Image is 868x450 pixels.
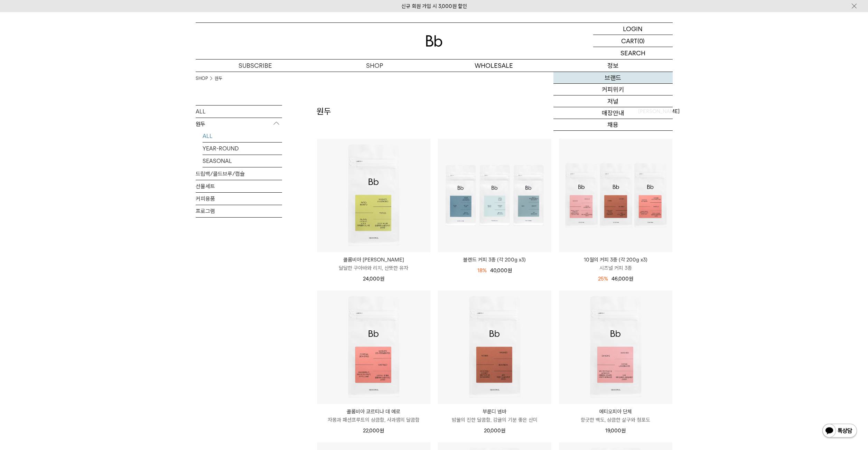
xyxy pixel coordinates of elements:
a: 선물세트 [196,180,282,192]
span: 원 [629,276,633,282]
a: 커피용품 [196,193,282,205]
a: 블렌드 커피 3종 (각 200g x3) [438,256,551,264]
img: 로고 [426,35,442,47]
h2: 원두 [317,105,331,117]
a: YEAR-ROUND [203,143,282,155]
div: 25% [598,275,608,283]
p: 밤꿀의 진한 달콤함, 감귤의 기분 좋은 산미 [438,416,551,424]
p: CART [621,35,637,47]
a: SUBSCRIBE [196,59,315,72]
a: 신규 회원 가입 시 3,000원 할인 [401,3,467,9]
a: SEASONAL [203,155,282,167]
a: ALL [203,130,282,142]
a: 원두 [215,75,222,82]
a: 채용 [553,119,673,131]
span: 40,000 [490,267,512,274]
a: 에티오피아 단체 향긋한 백도, 상큼한 살구와 청포도 [559,407,672,424]
a: CART (0) [593,35,673,47]
a: 콜롬비아 코르티나 데 예로 자몽과 패션프루트의 상큼함, 사과잼의 달콤함 [317,407,430,424]
p: 향긋한 백도, 상큼한 살구와 청포도 [559,416,672,424]
a: 10월의 커피 3종 (각 200g x3) 시즈널 커피 3종 [559,256,672,272]
div: 18% [477,266,487,275]
img: 콜롬비아 코르티나 데 예로 [317,291,430,404]
p: 콜롬비아 코르티나 데 예로 [317,407,430,416]
p: 자몽과 패션프루트의 상큼함, 사과잼의 달콤함 [317,416,430,424]
p: 시즈널 커피 3종 [559,264,672,272]
span: 원 [621,428,626,434]
a: 커피위키 [553,84,673,95]
p: 콜롬비아 [PERSON_NAME] [317,256,430,264]
p: 원두 [196,118,282,130]
p: 정보 [553,59,673,72]
a: LOGIN [593,23,673,35]
p: SEARCH [620,47,645,59]
p: LOGIN [623,23,643,35]
a: 드립백/콜드브루/캡슐 [196,168,282,180]
a: SHOP [315,59,434,72]
img: 에티오피아 단체 [559,291,672,404]
span: 19,000 [605,428,626,434]
a: 콜롬비아 [PERSON_NAME] 달달한 구아바와 리치, 산뜻한 유자 [317,256,430,272]
a: 부룬디 넴바 밤꿀의 진한 달콤함, 감귤의 기분 좋은 산미 [438,407,551,424]
p: 부룬디 넴바 [438,407,551,416]
p: 에티오피아 단체 [559,407,672,416]
img: 10월의 커피 3종 (각 200g x3) [559,139,672,252]
img: 카카오톡 채널 1:1 채팅 버튼 [822,423,858,440]
a: 프로그램 [196,205,282,217]
span: 22,000 [363,428,384,434]
span: 24,000 [363,276,384,282]
span: 원 [507,267,512,274]
img: 콜롬비아 파티오 보니토 [317,139,430,252]
img: 부룬디 넴바 [438,291,551,404]
a: SHOP [196,75,208,82]
p: (0) [637,35,645,47]
p: 달달한 구아바와 리치, 산뜻한 유자 [317,264,430,272]
span: 20,000 [484,428,505,434]
span: 원 [380,428,384,434]
a: 저널 [553,95,673,107]
a: 브랜드 [553,72,673,84]
span: 원 [380,276,384,282]
a: 매장안내 [553,107,673,119]
span: 46,000 [612,276,633,282]
a: ALL [196,105,282,118]
p: WHOLESALE [434,59,553,72]
img: 블렌드 커피 3종 (각 200g x3) [438,139,551,252]
p: 10월의 커피 3종 (각 200g x3) [559,256,672,264]
span: 원 [501,428,505,434]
